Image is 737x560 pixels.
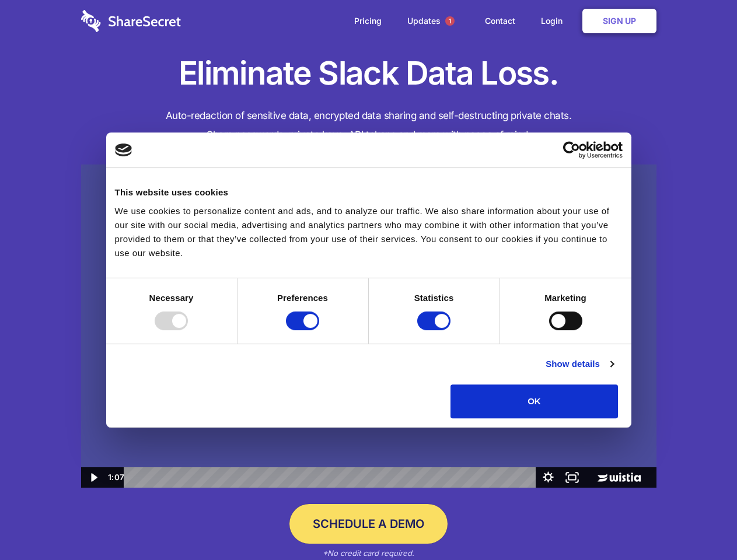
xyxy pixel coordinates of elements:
img: logo [115,143,132,156]
div: Playbar [133,467,530,488]
img: Sharesecret [81,164,656,488]
h4: Auto-redaction of sensitive data, encrypted data sharing and self-destructing private chats. Shar... [81,106,656,145]
strong: Marketing [544,293,586,303]
a: Pricing [343,3,393,39]
div: We use cookies to personalize content and ads, and to analyze our traffic. We also share informat... [115,204,623,260]
button: Play Video [81,467,105,488]
a: Login [529,3,580,39]
strong: Necessary [149,293,194,303]
strong: Preferences [277,293,328,303]
a: Schedule a Demo [289,504,448,544]
button: OK [450,384,618,418]
a: Sign Up [582,9,656,33]
em: *No credit card required. [323,548,414,558]
button: Fullscreen [560,467,584,488]
span: 1 [445,16,455,26]
a: Contact [473,3,527,39]
strong: Statistics [414,293,454,303]
div: This website uses cookies [115,185,623,199]
img: logo-wordmark-white-trans-d4663122ce5f474addd5e946df7df03e33cb6a1c49d2221995e7729f52c070b2.svg [81,10,181,32]
a: Usercentrics Cookiebot - opens in a new window [521,141,623,159]
a: Wistia Logo -- Learn More [584,467,656,488]
button: Show settings menu [536,467,560,488]
a: Show details [546,357,613,371]
h1: Eliminate Slack Data Loss. [81,52,656,94]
